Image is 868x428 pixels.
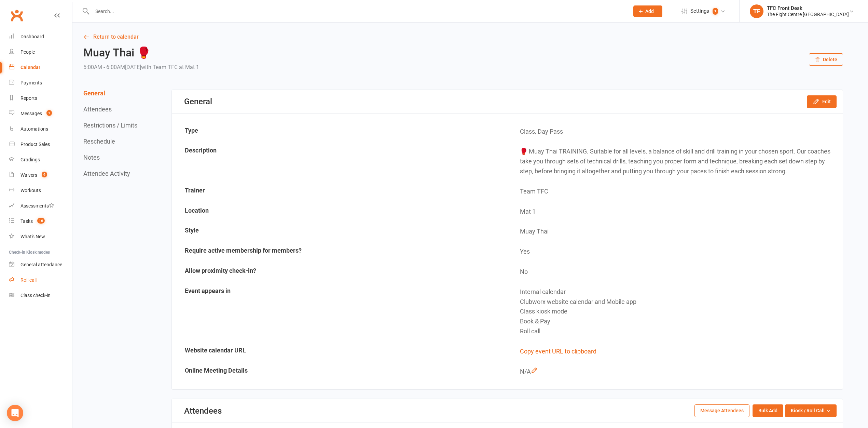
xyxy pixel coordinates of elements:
div: Clubworx website calendar and Mobile app [520,297,837,307]
a: Product Sales [9,137,72,152]
td: Style [173,222,507,241]
button: Kiosk / Roll Call [785,404,837,417]
span: Settings [690,3,709,19]
td: Description [173,142,507,181]
div: Reports [20,95,37,101]
a: Clubworx [8,7,25,24]
td: Location [173,202,507,222]
div: Internal calendar [520,287,837,297]
div: Workouts [20,188,41,193]
td: Trainer [173,182,507,201]
span: 9 [42,172,47,177]
a: Gradings [9,152,72,168]
td: Type [173,122,507,142]
div: People [20,49,35,55]
button: Add [633,5,662,17]
a: Tasks 16 [9,214,72,229]
h2: Muay Thai 🥊 [83,47,199,59]
td: Mat 1 [508,202,842,222]
div: Open Intercom Messenger [7,405,23,421]
span: 1 [713,8,718,15]
button: Reschedule [83,138,115,145]
td: Online Meeting Details [173,362,507,382]
div: Roll call [20,277,37,283]
div: What's New [20,234,45,239]
button: Restrictions / Limits [83,122,137,129]
td: Website calendar URL [173,342,507,361]
a: Assessments [9,198,72,214]
div: N/A [520,367,837,377]
button: Bulk Add [753,404,783,417]
div: Assessments [20,203,54,209]
div: TF [750,4,763,18]
a: Reports [9,91,72,106]
td: Require active membership for members? [173,242,507,262]
span: 1 [46,110,52,116]
a: Roll call [9,272,72,288]
div: General attendance [20,262,62,267]
a: Return to calendar [83,32,843,42]
button: Notes [83,154,100,161]
button: Attendee Activity [83,170,130,177]
div: Class check-in [20,293,51,298]
div: Gradings [20,157,40,162]
a: Dashboard [9,29,72,44]
a: Workouts [9,183,72,198]
a: Payments [9,75,72,91]
button: Copy event URL to clipboard [520,347,596,357]
a: General attendance kiosk mode [9,257,72,272]
td: Allow proximity check-in? [173,262,507,282]
a: People [9,44,72,60]
div: Tasks [20,218,33,224]
button: Message Attendees [694,404,749,417]
a: Calendar [9,60,72,75]
span: with Team TFC [141,64,178,70]
span: Add [645,9,654,14]
button: Attendees [83,106,112,113]
span: at Mat 1 [179,64,199,70]
a: Automations [9,121,72,137]
a: What's New [9,229,72,244]
a: Waivers 9 [9,168,72,183]
button: Delete [809,53,843,66]
span: 16 [37,218,45,224]
div: Calendar [20,65,40,70]
div: Dashboard [20,34,44,39]
div: The Fight Centre [GEOGRAPHIC_DATA] [767,11,849,17]
div: Automations [20,126,48,132]
div: General [184,97,212,106]
a: Messages 1 [9,106,72,121]
div: Attendees [184,406,222,416]
div: Payments [20,80,42,85]
input: Search... [90,6,624,16]
div: Book & Pay [520,317,837,326]
div: 5:00AM - 6:00AM[DATE] [83,63,199,72]
td: Muay Thai [508,222,842,241]
div: Roll call [520,326,837,336]
div: Messages [20,111,42,116]
td: 🥊 Muay Thai TRAINING. Suitable for all levels, a balance of skill and drill training in your chos... [508,142,842,181]
td: Team TFC [508,182,842,201]
div: TFC Front Desk [767,5,849,11]
a: Class kiosk mode [9,288,72,303]
td: Yes [508,242,842,262]
div: Waivers [20,172,37,178]
div: Class kiosk mode [520,307,837,317]
button: General [83,90,105,97]
td: No [508,262,842,282]
button: Edit [807,95,837,108]
span: Kiosk / Roll Call [791,407,825,414]
div: Product Sales [20,142,50,147]
td: Event appears in [173,282,507,341]
td: Class, Day Pass [508,122,842,142]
